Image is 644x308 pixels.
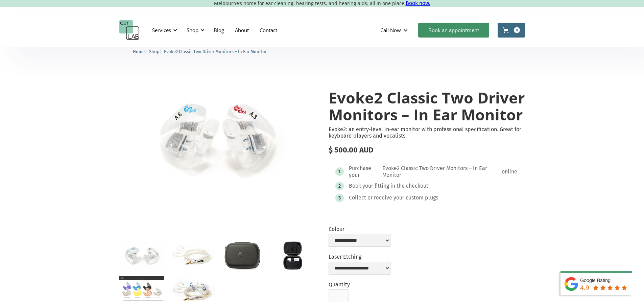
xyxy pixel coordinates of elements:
a: Blog [208,20,230,40]
div: 3 [338,195,341,200]
div: Purchase your [349,165,381,179]
h1: Evoke2 Classic Two Driver Monitors – In Ear Monitor [329,89,525,123]
li: 〉 [133,48,149,55]
span: Home [133,49,145,54]
a: open lightbox [119,76,316,198]
a: Book an appointment [418,23,489,38]
div: Services [148,20,179,40]
label: Quantity [329,281,350,288]
li: 〉 [149,48,164,55]
div: Call Now [380,27,401,33]
div: 2 [338,184,341,189]
div: Collect or receive your custom plugs [349,194,438,201]
a: About [230,20,254,40]
a: Home [133,48,145,54]
p: Evoke2: an entry-level in-ear monitor with professional specification. Great for keyboard players... [329,126,525,139]
div: Shop [187,27,198,33]
a: open lightbox [119,276,164,301]
div: online [502,168,517,175]
div: $ 500.00 AUD [329,146,525,155]
a: Contact [254,20,283,40]
div: Services [152,27,171,33]
label: Colour [329,226,390,232]
a: open lightbox [270,241,315,271]
div: Call Now [375,20,415,40]
a: Shop [149,48,160,54]
img: Evoke2 Classic Two Driver Monitors – In Ear Monitor [119,76,316,198]
a: Open cart [498,23,525,38]
a: open lightbox [220,241,265,271]
a: Evoke2 Classic Two Driver Monitors – In Ear Monitor [164,48,267,54]
span: Shop [149,49,160,54]
label: Laser Etching [329,254,390,260]
span: Evoke2 Classic Two Driver Monitors – In Ear Monitor [164,49,267,54]
div: 1 [338,169,340,174]
a: open lightbox [170,276,215,304]
a: home [119,20,140,40]
div: Shop [183,20,207,40]
div: Book your fitting in the checkout [349,183,428,189]
div: 0 [514,27,520,33]
div: Evoke2 Classic Two Driver Monitors – In Ear Monitor [382,165,501,179]
a: open lightbox [170,241,215,269]
a: open lightbox [119,241,164,270]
